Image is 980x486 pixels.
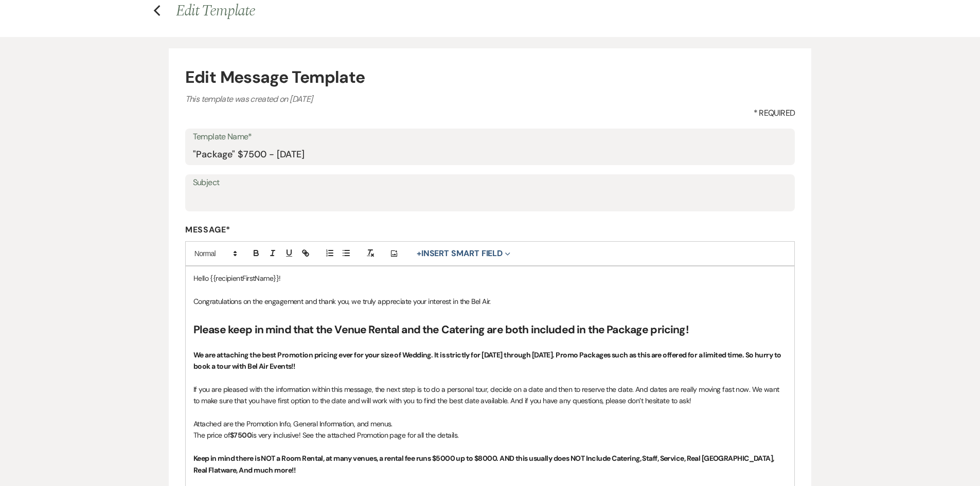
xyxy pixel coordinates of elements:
[417,249,421,258] span: +
[193,273,787,284] p: Hello {{recipientFirstName}}!
[185,65,795,89] h4: Edit Message Template
[193,175,788,190] label: Subject
[193,385,781,405] span: If you are pleased with the information within this message, the next step is to do a personal to...
[193,454,775,474] strong: Keep in mind there is NOT a Room Rental, at many venues, a rental fee runs $5000 up to $8000. AND...
[230,430,252,440] strong: $7500
[193,350,782,371] strong: We are attaching the best Promotion pricing ever for your size of Wedding. It is strictly for [DA...
[193,430,230,440] span: The price of
[193,322,688,337] strong: Please keep in mind that the Venue Rental and the Catering are both included in the Package pricing!
[252,430,458,440] span: is very inclusive! See the attached Promotion page for all the details.
[193,130,788,145] label: Template Name*
[413,247,514,260] button: Insert Smart Field
[193,419,393,428] span: Attached are the Promotion Info, General Information, and menus.
[185,224,795,235] label: Message*
[185,93,795,106] p: This template was created on [DATE]
[193,297,491,306] span: Congratulations on the engagement and thank you, we truly appreciate your interest in the Bel Air.
[754,107,795,119] span: * Required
